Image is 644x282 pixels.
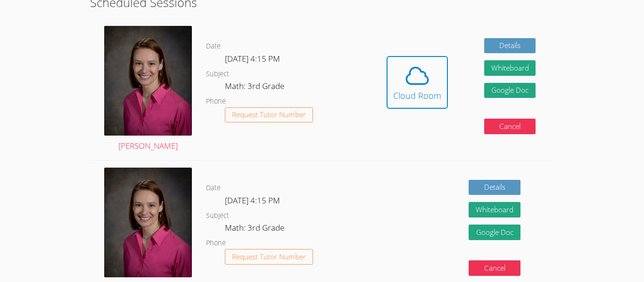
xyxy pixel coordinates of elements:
[469,260,520,276] button: Cancel
[225,107,313,123] button: Request Tutor Number
[469,225,520,240] a: Google Doc
[484,38,536,54] a: Details
[232,253,306,260] span: Request Tutor Number
[393,89,441,102] div: Cloud Room
[104,168,192,277] img: Miller_Becky_headshot%20(3).jpg
[206,40,221,52] dt: Date
[225,249,313,265] button: Request Tutor Number
[225,53,280,64] span: [DATE] 4:15 PM
[469,202,520,218] button: Whiteboard
[206,182,221,194] dt: Date
[206,210,229,222] dt: Subject
[225,195,280,206] span: [DATE] 4:15 PM
[469,180,520,195] a: Details
[484,60,536,76] button: Whiteboard
[104,26,192,135] img: Miller_Becky_headshot%20(3).jpg
[225,221,286,237] dd: Math: 3rd Grade
[104,26,192,153] a: [PERSON_NAME]
[387,56,448,109] button: Cloud Room
[206,237,226,249] dt: Phone
[484,83,536,98] a: Google Doc
[484,119,536,134] button: Cancel
[206,96,226,107] dt: Phone
[225,80,286,96] dd: Math: 3rd Grade
[206,68,229,80] dt: Subject
[232,111,306,118] span: Request Tutor Number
